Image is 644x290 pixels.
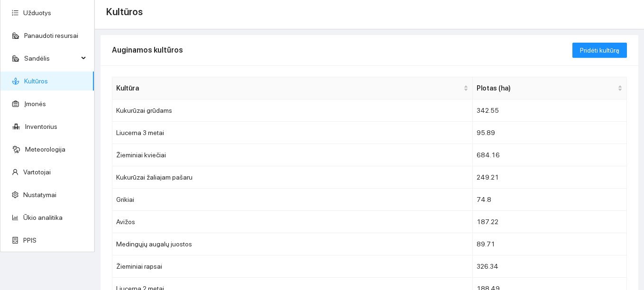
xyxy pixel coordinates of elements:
[112,100,473,122] td: Kukurūzai grūdams
[23,191,56,199] a: Nustatymai
[473,255,627,278] td: 326.34
[473,189,627,211] td: 74.8
[24,32,78,39] a: Panaudoti resursai
[473,77,627,100] th: this column's title is Plotas (ha),this column is sortable
[112,36,572,63] div: Auginamos kultūros
[106,4,143,19] span: Kultūros
[25,123,57,130] a: Inventorius
[580,45,619,55] span: Pridėti kultūrą
[473,122,627,144] td: 95.89
[23,9,51,17] a: Užduotys
[112,144,473,166] td: Žieminiai kviečiai
[112,255,473,278] td: Žieminiai rapsai
[473,211,627,233] td: 187.22
[473,233,627,255] td: 89.71
[112,233,473,255] td: Medingųjų augalų juostos
[23,236,37,244] a: PPIS
[112,166,473,189] td: Kukurūzai žaliajam pašaru
[24,77,48,85] a: Kultūros
[23,214,63,221] a: Ūkio analitika
[112,189,473,211] td: Grikiai
[25,145,65,153] a: Meteorologija
[473,100,627,122] td: 342.55
[112,211,473,233] td: Avižos
[116,83,461,93] span: Kultūra
[572,43,627,58] button: Pridėti kultūrą
[477,83,616,93] span: Plotas (ha)
[23,168,51,176] a: Vartotojai
[24,100,46,108] a: Įmonės
[473,166,627,189] td: 249.21
[24,49,78,68] span: Sandėlis
[473,144,627,166] td: 684.16
[112,77,473,100] th: this column's title is Kultūra,this column is sortable
[112,122,473,144] td: Liucerna 3 metai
